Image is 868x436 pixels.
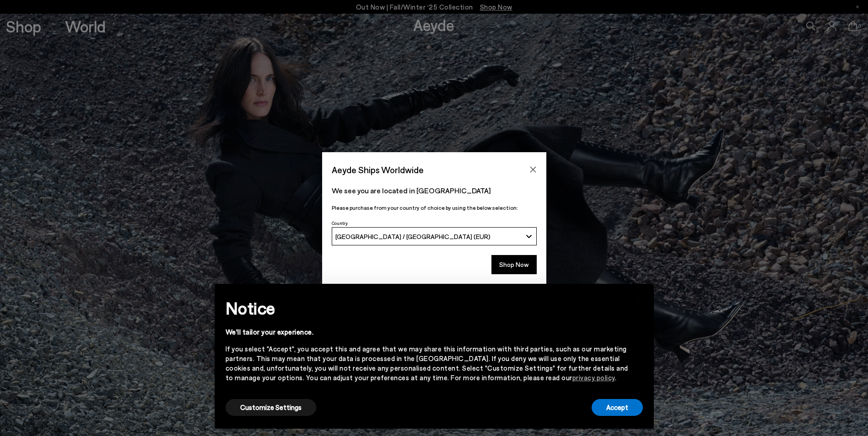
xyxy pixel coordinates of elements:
button: Close this notice [628,287,650,308]
span: Aeyde Ships Worldwide [332,162,424,178]
h2: Notice [226,296,628,320]
span: × [636,291,642,304]
p: We see you are located in [GEOGRAPHIC_DATA] [332,185,537,196]
button: Accept [592,399,643,416]
button: Shop Now [491,255,537,274]
span: Country [332,220,348,226]
button: Close [526,163,540,176]
button: Customize Settings [226,399,316,416]
div: If you select "Accept", you accept this and agree that we may share this information with third p... [226,344,628,383]
span: [GEOGRAPHIC_DATA] / [GEOGRAPHIC_DATA] (EUR) [335,233,491,240]
p: Please purchase from your country of choice by using the below selection: [332,203,537,212]
a: privacy policy [572,373,615,382]
div: We'll tailor your experience. [226,327,628,337]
